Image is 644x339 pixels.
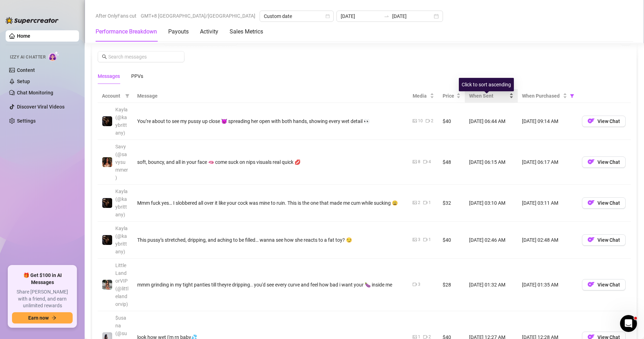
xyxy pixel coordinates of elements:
[518,103,578,140] td: [DATE] 09:14 AM
[413,282,417,286] span: video-camera
[518,222,578,259] td: [DATE] 02:48 AM
[418,281,420,288] div: 3
[569,91,576,101] span: filter
[102,198,112,208] img: Kayla (@kaybrittany)
[413,92,429,100] span: Media
[12,272,73,286] span: 🎁 Get $100 in AI Messages
[522,92,561,100] span: When Purchased
[597,282,620,288] span: View Chat
[125,94,129,98] span: filter
[131,72,143,80] div: PPVs
[124,91,131,101] span: filter
[413,119,417,123] span: picture
[102,92,122,100] span: Account
[459,78,514,91] div: Click to sort ascending
[588,236,595,243] img: OF
[413,238,417,242] span: picture
[426,119,430,123] span: video-camera
[438,259,465,311] td: $28
[438,222,465,259] td: $40
[17,67,35,73] a: Content
[17,33,30,39] a: Home
[341,12,381,20] input: Start date
[429,159,431,165] div: 4
[137,199,404,207] div: Mmm fuck yes… I slobbered all over it like your cock was mine to ruin. This is the one that made ...
[597,118,620,124] span: View Chat
[582,239,626,244] a: OFView Chat
[413,335,417,339] span: picture
[597,237,620,243] span: View Chat
[115,144,128,180] span: Savy (@savysummer)
[597,200,620,206] span: View Chat
[384,13,389,19] span: swap-right
[582,120,626,125] a: OFView Chat
[465,259,518,311] td: [DATE] 01:32 AM
[465,140,518,185] td: [DATE] 06:15 AM
[230,27,263,36] div: Sales Metrics
[438,140,465,185] td: $48
[588,158,595,165] img: OF
[413,201,417,205] span: picture
[582,116,626,127] button: OFView Chat
[418,159,420,165] div: 8
[620,315,637,332] iframe: Intercom live chat
[326,14,330,18] span: calendar
[392,12,432,20] input: End date
[141,11,255,21] span: GMT+8 [GEOGRAPHIC_DATA]/[GEOGRAPHIC_DATA]
[102,157,112,167] img: Savy (@savysummer)
[17,104,65,110] a: Discover Viral Videos
[102,235,112,245] img: Kayla (@kaybrittany)
[28,315,49,321] span: Earn now
[429,199,431,206] div: 1
[102,54,107,59] span: search
[168,27,189,36] div: Payouts
[137,117,404,125] div: You’re about to see my pussy up close 😈 spreading her open with both hands, showing every wet det...
[96,27,157,36] div: Performance Breakdown
[102,280,112,290] img: LittleLandorVIP (@littlelandorvip)
[413,160,417,164] span: picture
[10,54,45,61] span: Izzy AI Chatter
[418,118,423,124] div: 10
[418,199,420,206] div: 2
[6,17,59,24] img: logo-BBDzfeDw.svg
[582,234,626,246] button: OFView Chat
[423,201,427,205] span: video-camera
[17,118,36,124] a: Settings
[518,259,578,311] td: [DATE] 01:35 AM
[137,158,404,166] div: soft, bouncy, and all in your face 🫦 come suck on nips visuals real quick 💋
[518,140,578,185] td: [DATE] 06:17 AM
[582,197,626,209] button: OFView Chat
[582,202,626,207] a: OFView Chat
[518,89,578,103] th: When Purchased
[423,160,427,164] span: video-camera
[200,27,218,36] div: Activity
[264,11,329,21] span: Custom date
[12,312,73,323] button: Earn nowarrow-right
[443,92,455,100] span: Price
[465,222,518,259] td: [DATE] 02:46 AM
[465,103,518,140] td: [DATE] 06:44 AM
[588,281,595,288] img: OF
[384,13,389,19] span: to
[96,11,136,21] span: After OnlyFans cut
[465,89,518,103] th: When Sent
[423,238,427,242] span: video-camera
[408,89,438,103] th: Media
[438,103,465,140] td: $40
[115,263,128,307] span: LittleLandorVIP (@littlelandorvip)
[423,335,427,339] span: video-camera
[518,185,578,222] td: [DATE] 03:11 AM
[469,92,508,100] span: When Sent
[98,72,120,80] div: Messages
[137,281,404,289] div: mmm grinding in my tight panties till theyre dripping.. you'd see every curve and feel how bad i ...
[588,117,595,124] img: OF
[108,53,180,61] input: Search messages
[102,116,112,126] img: Kayla (@kaybrittany)
[582,283,626,289] a: OFView Chat
[431,118,433,124] div: 2
[588,199,595,206] img: OF
[438,89,465,103] th: Price
[133,89,408,103] th: Message
[115,107,128,136] span: Kayla (@kaybrittany)
[582,156,626,168] button: OFView Chat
